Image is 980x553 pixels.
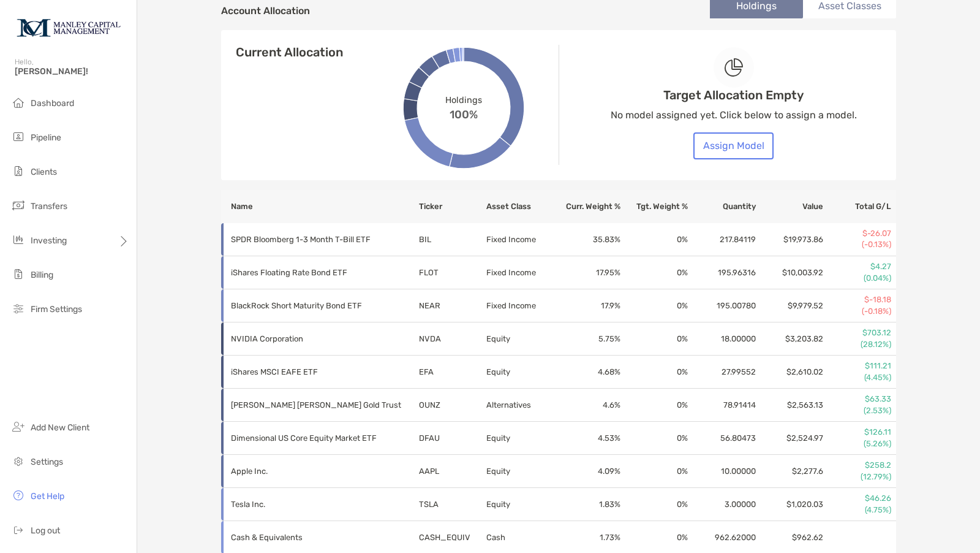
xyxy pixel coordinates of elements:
p: (-0.18%) [824,306,891,317]
td: NEAR [418,289,486,322]
img: firm-settings icon [11,301,26,316]
p: NVIDIA Corporation [231,331,402,346]
td: $9,979.52 [756,289,824,322]
img: Zoe Logo [15,5,122,49]
p: $703.12 [824,327,891,338]
td: $2,524.97 [756,422,824,455]
td: 4.53 % [553,422,620,455]
th: Asset Class [486,190,553,223]
td: Equity [486,488,553,521]
td: 17.9 % [553,289,620,322]
p: SPDR Bloomberg 1-3 Month T-Bill ETF [231,232,402,247]
td: 195.96316 [688,256,756,289]
td: $2,610.02 [756,356,824,389]
img: transfers icon [11,198,26,213]
span: Investing [31,235,67,246]
th: Name [221,190,418,223]
td: 0 % [621,322,688,356]
td: Alternatives [486,389,553,422]
span: Firm Settings [31,304,82,315]
td: 18.00000 [688,322,756,356]
td: 4.6 % [553,389,620,422]
img: clients icon [11,164,26,178]
th: Tgt. Weight % [621,190,688,223]
td: TSLA [418,488,486,521]
span: Get Help [31,491,64,502]
p: Apple Inc. [231,463,402,479]
p: VanEck Merk Gold Trust [231,397,402,413]
img: pipeline icon [11,129,26,144]
span: Settings [31,457,63,467]
img: investing icon [11,232,26,247]
td: 10.00000 [688,455,756,488]
p: $4.27 [824,261,891,272]
td: 0 % [621,488,688,521]
td: 1.83 % [553,488,620,521]
td: 0 % [621,223,688,256]
p: $63.33 [824,394,891,405]
p: BlackRock Short Maturity Bond ETF [231,298,402,313]
p: (4.45%) [824,372,891,383]
h4: Current Allocation [236,45,343,59]
td: BIL [418,223,486,256]
td: DFAU [418,422,486,455]
span: Pipeline [31,132,61,143]
td: Fixed Income [486,289,553,322]
td: $10,003.92 [756,256,824,289]
td: $2,277.6 [756,455,824,488]
td: 27.99552 [688,356,756,389]
span: Log out [31,525,60,536]
p: $111.21 [824,360,891,372]
td: 0 % [621,356,688,389]
img: dashboard icon [11,95,26,110]
td: 56.80473 [688,422,756,455]
button: Assign Model [693,132,774,159]
td: 4.09 % [553,455,620,488]
img: logout icon [11,522,26,537]
span: Holdings [445,94,481,105]
td: $19,973.86 [756,223,824,256]
p: (4.75%) [824,505,891,516]
td: AAPL [418,455,486,488]
img: get-help icon [11,488,26,503]
td: 0 % [621,389,688,422]
th: Value [756,190,824,223]
p: iShares Floating Rate Bond ETF [231,265,402,280]
td: 217.84119 [688,223,756,256]
span: [PERSON_NAME]! [15,66,129,77]
td: 3.00000 [688,488,756,521]
p: iShares MSCI EAFE ETF [231,364,402,379]
td: Equity [486,455,553,488]
td: Equity [486,422,553,455]
p: Dimensional US Core Equity Market ETF [231,430,402,446]
p: (-0.13%) [824,239,891,250]
p: $258.2 [824,460,891,471]
p: $126.11 [824,427,891,438]
span: 100% [450,105,478,121]
td: Equity [486,356,553,389]
td: EFA [418,356,486,389]
td: 17.95 % [553,256,620,289]
td: $1,020.03 [756,488,824,521]
th: Quantity [688,190,756,223]
td: Fixed Income [486,223,553,256]
img: settings icon [11,454,26,468]
h4: Account Allocation [221,5,310,17]
th: Total G/L [824,190,896,223]
td: 0 % [621,422,688,455]
p: No model assigned yet. Click below to assign a model. [611,107,857,123]
span: Add New Client [31,422,89,433]
p: Tesla Inc. [231,497,402,512]
td: Equity [486,322,553,356]
th: Curr. Weight % [553,190,620,223]
td: 0 % [621,289,688,322]
td: $2,563.13 [756,389,824,422]
span: Clients [31,167,57,177]
td: OUNZ [418,389,486,422]
span: Dashboard [31,98,74,109]
td: 0 % [621,455,688,488]
td: $3,203.82 [756,322,824,356]
td: 5.75 % [553,322,620,356]
span: Transfers [31,201,67,212]
p: $46.26 [824,493,891,504]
